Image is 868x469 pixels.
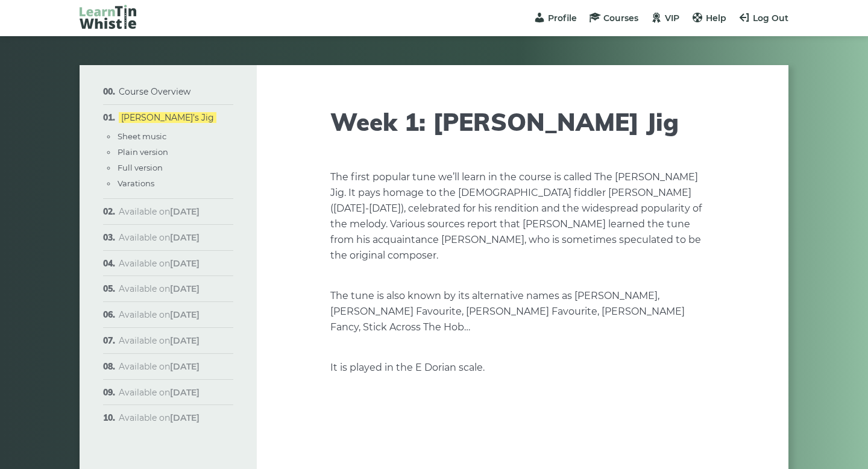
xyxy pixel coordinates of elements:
span: Available on [119,335,200,346]
a: Plain version [118,147,168,157]
strong: [DATE] [170,206,200,217]
a: Varations [118,178,154,188]
a: VIP [650,13,679,24]
img: LearnTinWhistle.com [80,5,136,29]
span: Available on [119,309,200,320]
a: Courses [589,13,638,24]
a: Help [691,13,726,24]
p: It is played in the E Dorian scale. [330,360,715,376]
a: Full version [118,163,163,172]
span: VIP [665,13,679,24]
h1: Week 1: [PERSON_NAME] Jig [330,107,715,136]
span: Available on [119,232,200,243]
span: Available on [119,258,200,269]
a: [PERSON_NAME]’s Jig [119,112,216,123]
span: Profile [548,13,577,24]
p: The tune is also known by its alternative names as [PERSON_NAME], [PERSON_NAME] Favourite, [PERSO... [330,288,715,335]
strong: [DATE] [170,335,200,346]
a: Sheet music [118,131,166,141]
span: Log Out [753,13,788,24]
a: Log Out [738,13,788,24]
span: Courses [603,13,638,24]
strong: [DATE] [170,361,200,372]
span: Help [706,13,726,24]
strong: [DATE] [170,387,200,398]
strong: [DATE] [170,258,200,269]
p: The first popular tune we’ll learn in the course is called The [PERSON_NAME] Jig. It pays homage ... [330,169,715,263]
strong: [DATE] [170,232,200,243]
strong: [DATE] [170,309,200,320]
span: Available on [119,361,200,372]
span: Available on [119,412,200,423]
span: Available on [119,387,200,398]
span: Available on [119,283,200,294]
strong: [DATE] [170,283,200,294]
strong: [DATE] [170,412,200,423]
span: Available on [119,206,200,217]
a: Course Overview [119,86,190,97]
a: Profile [533,13,577,24]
